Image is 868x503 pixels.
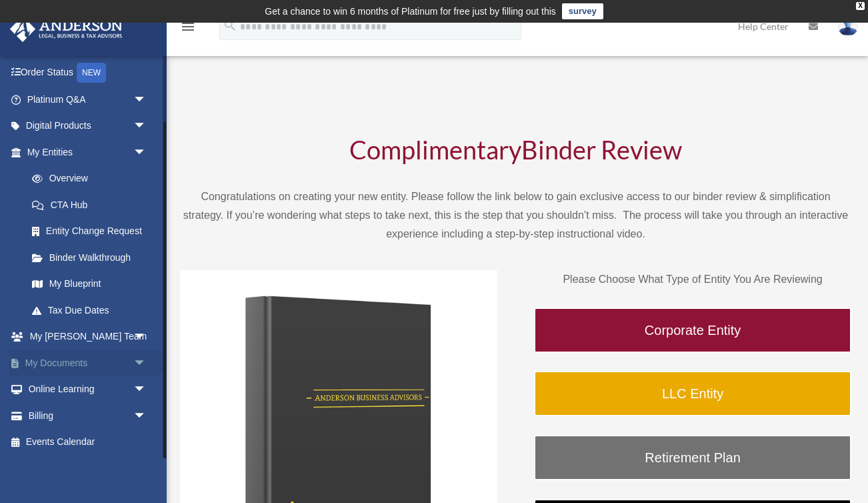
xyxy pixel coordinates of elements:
a: Tax Due Dates [19,297,167,324]
a: Events Calendar [9,429,167,456]
span: arrow_drop_down [133,86,160,113]
i: search [223,18,237,33]
span: arrow_drop_down [133,350,160,377]
a: menu [180,23,196,35]
a: Binder Walkthrough [19,244,160,271]
div: close [856,2,865,10]
a: My Entitiesarrow_drop_down [9,139,167,165]
a: Corporate Entity [534,308,851,353]
a: CTA Hub [19,191,167,218]
img: User Pic [838,17,858,36]
span: arrow_drop_down [133,139,160,166]
i: menu [180,19,196,35]
img: Anderson Advisors Platinum Portal [6,16,127,42]
span: arrow_drop_down [133,324,160,351]
a: Order StatusNEW [9,59,167,87]
a: survey [562,3,603,19]
a: LLC Entity [534,371,851,416]
p: Congratulations on creating your new entity. Please follow the link below to gain exclusive acces... [180,187,851,243]
span: arrow_drop_down [133,376,160,404]
a: Digital Productsarrow_drop_down [9,113,167,139]
p: Please Choose What Type of Entity You Are Reviewing [534,270,851,289]
a: Billingarrow_drop_down [9,402,167,429]
span: Binder Review [521,134,682,165]
span: Complimentary [349,134,521,165]
a: My [PERSON_NAME] Teamarrow_drop_down [9,324,167,350]
a: My Blueprint [19,271,167,298]
a: Entity Change Request [19,218,167,245]
a: Online Learningarrow_drop_down [9,376,167,403]
div: Get a chance to win 6 months of Platinum for free just by filling out this [265,3,556,19]
a: My Documentsarrow_drop_down [9,350,167,376]
span: arrow_drop_down [133,113,160,140]
a: Overview [19,165,167,192]
a: Retirement Plan [534,435,851,480]
span: arrow_drop_down [133,402,160,430]
div: NEW [77,63,106,83]
a: Platinum Q&Aarrow_drop_down [9,86,167,113]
